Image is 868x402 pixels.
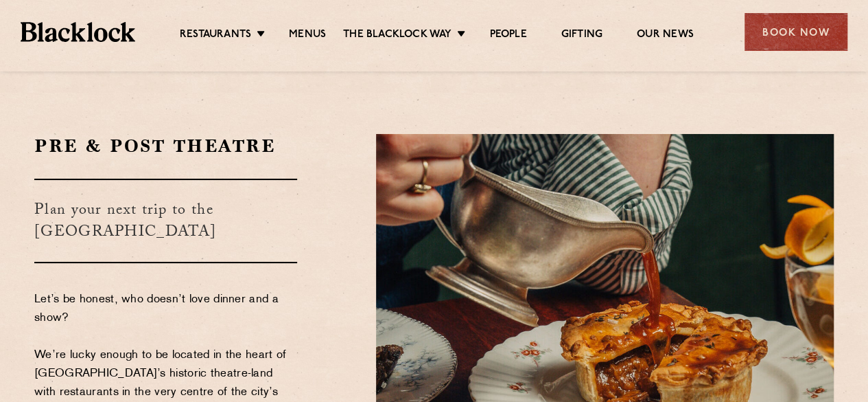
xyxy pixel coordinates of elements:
[343,28,451,43] a: The Blacklock Way
[21,22,135,41] img: BL_Textured_Logo-footer-cropped.svg
[289,28,326,43] a: Menus
[34,179,297,263] h3: Plan your next trip to the [GEOGRAPHIC_DATA]
[34,134,297,158] h2: Pre & Post Theatre
[637,28,694,43] a: Our News
[180,28,251,43] a: Restaurants
[489,28,526,43] a: People
[744,13,847,51] div: Book Now
[561,28,602,43] a: Gifting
